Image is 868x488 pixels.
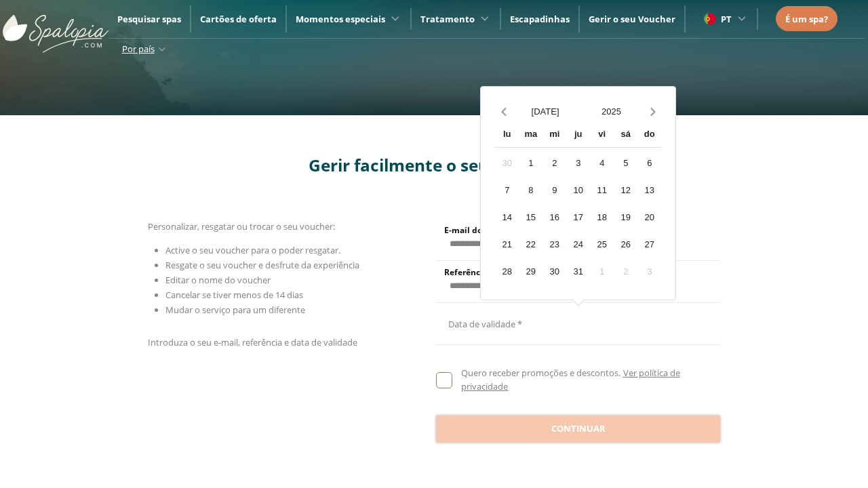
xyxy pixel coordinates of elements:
div: 14 [495,205,519,229]
div: 18 [590,205,614,229]
div: 29 [519,260,542,283]
span: É um spa? [785,13,828,25]
div: 11 [590,178,614,202]
span: Active o seu voucher para o poder resgatar. [165,244,340,256]
div: 2 [614,260,637,283]
span: Por país [122,43,155,55]
a: Ver política de privacidade [461,367,679,392]
div: mi [542,123,566,147]
a: Pesquisar spas [117,13,181,25]
div: 3 [566,151,590,175]
div: 5 [614,151,637,175]
div: 26 [614,232,637,256]
button: Open years overlay [578,100,645,123]
img: ImgLogoSpalopia.BvClDcEz.svg [3,1,108,53]
span: Editar o nome do voucher [165,274,271,286]
div: 15 [519,205,542,229]
a: Cartões de oferta [200,13,277,25]
div: 13 [637,178,661,202]
div: 9 [542,178,566,202]
div: 28 [495,260,519,283]
span: Personalizar, resgatar ou trocar o seu voucher: [148,220,335,232]
span: Mudar o serviço para um diferente [165,304,305,316]
div: 25 [590,232,614,256]
span: Quero receber promoções e descontos. [461,367,620,379]
div: 17 [566,205,590,229]
div: 16 [542,205,566,229]
div: ma [519,123,542,147]
div: 24 [566,232,590,256]
div: 22 [519,232,542,256]
button: Open months overlay [512,100,578,123]
span: Cancelar se tiver menos de 14 dias [165,289,303,301]
div: 1 [590,260,614,283]
div: 4 [590,151,614,175]
div: 3 [637,260,661,283]
div: 31 [566,260,590,283]
div: 30 [495,151,519,175]
div: 21 [495,232,519,256]
div: Calendar days [495,151,661,283]
div: 6 [637,151,661,175]
div: 12 [614,178,637,202]
a: É um spa? [785,12,828,26]
button: Continuar [436,415,720,443]
div: do [637,123,661,147]
span: Introduza o seu e-mail, referência e data de validade [148,336,357,348]
div: 8 [519,178,542,202]
div: 7 [495,178,519,202]
div: 2 [542,151,566,175]
div: ju [566,123,590,147]
button: Next month [644,100,661,123]
div: 1 [519,151,542,175]
span: Gerir facilmente o seu voucher [309,154,560,176]
div: 23 [542,232,566,256]
div: 30 [542,260,566,283]
span: Resgate o seu voucher e desfrute da experiência [165,259,359,271]
div: 20 [637,205,661,229]
div: 10 [566,178,590,202]
div: 27 [637,232,661,256]
a: Escapadinhas [510,13,570,25]
a: Gerir o seu Voucher [589,13,675,25]
div: vi [590,123,614,147]
span: Continuar [551,422,606,436]
div: lu [495,123,519,147]
button: Previous month [495,100,512,123]
div: sá [614,123,637,147]
div: Calendar wrapper [495,123,661,283]
div: 19 [614,205,637,229]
